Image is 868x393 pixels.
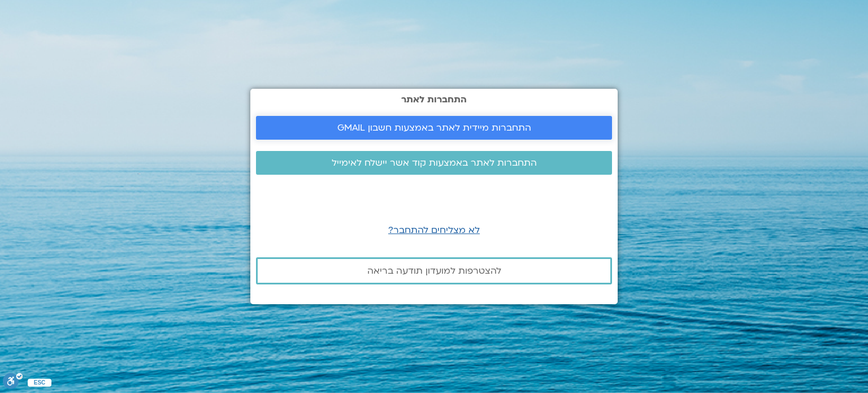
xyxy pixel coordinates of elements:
[332,158,537,168] span: התחברות לאתר באמצעות קוד אשר יישלח לאימייל
[256,116,612,140] a: התחברות מיידית לאתר באמצעות חשבון GMAIL
[256,257,612,284] a: להצטרפות למועדון תודעה בריאה
[256,151,612,175] a: התחברות לאתר באמצעות קוד אשר יישלח לאימייל
[256,94,612,105] h2: התחברות לאתר
[337,123,531,133] span: התחברות מיידית לאתר באמצעות חשבון GMAIL
[388,224,480,236] a: לא מצליחים להתחבר?
[367,266,501,276] span: להצטרפות למועדון תודעה בריאה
